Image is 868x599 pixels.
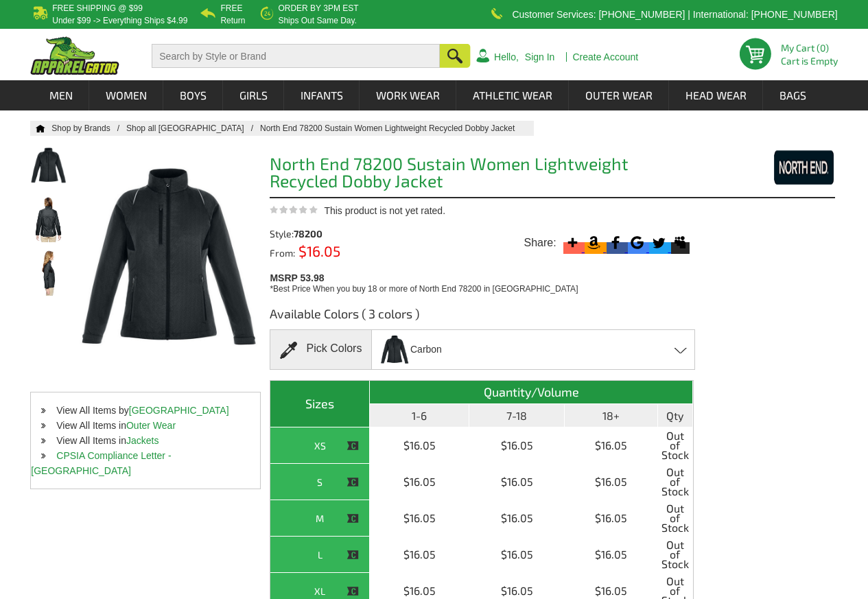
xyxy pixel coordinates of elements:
td: $16.05 [469,427,565,464]
li: View All Items in [31,433,260,448]
span: Carbon [410,338,442,362]
b: Free [220,3,242,13]
span: 78200 [294,228,322,239]
a: Work Wear [360,80,456,110]
a: North End 78200 Sustain Women Lightweight Recycled Dobby Jacket [260,124,528,133]
div: Pick Colors [270,329,371,370]
span: Cart is Empty [781,56,838,66]
span: Out of Stock [661,504,689,532]
li: View All Items in [31,418,260,433]
a: [GEOGRAPHIC_DATA] [129,405,229,416]
div: MSRP 53.98 [270,269,698,295]
td: $16.05 [565,537,658,573]
svg: More [563,233,582,252]
p: ships out same day. [278,16,358,25]
a: Men [34,80,89,110]
div: Style: [270,229,377,239]
svg: Google Bookmark [628,233,646,252]
td: $16.05 [370,464,469,500]
a: Shop by Brands [51,124,126,133]
div: From: [270,246,377,258]
a: Infants [285,80,359,110]
td: $16.05 [370,427,469,464]
p: under $99 -> everything ships $4.99 [52,16,187,25]
img: This item is CLOSEOUT! [347,513,359,525]
img: North End [732,150,835,185]
svg: Myspace [671,233,690,252]
td: $16.05 [370,500,469,537]
th: 1-6 [370,404,469,427]
th: Quantity/Volume [370,381,693,404]
th: 7-18 [469,404,565,427]
td: $16.05 [370,537,469,573]
div: L [274,546,366,563]
a: Hello, [494,52,519,62]
a: Athletic Wear [457,80,568,110]
td: $16.05 [469,537,565,573]
td: $16.05 [469,500,565,537]
td: $16.05 [565,500,658,537]
div: XS [274,437,366,454]
a: CPSIA Compliance Letter - [GEOGRAPHIC_DATA] [31,450,171,476]
a: Jackets [126,435,159,446]
a: Create Account [572,52,638,62]
a: Home [30,124,45,132]
a: Women [90,80,163,110]
a: Girls [224,80,283,110]
p: Customer Services: [PHONE_NUMBER] | International: [PHONE_NUMBER] [512,10,837,19]
span: Share: [524,236,556,250]
a: Outer Wear [126,420,176,431]
img: This item is CLOSEOUT! [347,549,359,561]
img: Carbon [380,331,409,368]
td: $16.05 [565,427,658,464]
svg: Facebook [607,233,625,252]
a: Boys [164,80,222,110]
span: This product is not yet rated. [324,205,445,216]
li: View All Items by [31,403,260,418]
b: Free Shipping @ $99 [52,3,143,13]
img: This product is not yet rated. [270,205,318,214]
svg: Amazon [585,233,603,252]
p: Return [220,16,245,25]
a: Bags [764,80,822,110]
h3: Available Colors ( 3 colors ) [270,305,694,329]
li: My Cart (0) [781,43,832,53]
svg: Twitter [649,233,668,252]
th: 18+ [565,404,658,427]
span: $16.05 [295,242,340,259]
img: This item is CLOSEOUT! [347,476,359,489]
td: $16.05 [565,464,658,500]
div: M [274,510,366,527]
div: S [274,473,366,491]
span: *Best Price When you buy 18 or more of North End 78200 in [GEOGRAPHIC_DATA] [270,284,578,294]
img: ApparelGator [30,36,119,75]
a: Sign In [525,52,555,62]
td: $16.05 [469,464,565,500]
span: Out of Stock [661,467,689,496]
a: Outer Wear [570,80,668,110]
a: Shop all [GEOGRAPHIC_DATA] [126,124,260,133]
span: Out of Stock [661,431,689,460]
span: Out of Stock [661,540,689,569]
h1: North End 78200 Sustain Women Lightweight Recycled Dobby Jacket [270,155,694,193]
input: Search by Style or Brand [152,44,440,68]
img: This item is CLOSEOUT! [347,585,359,598]
a: Head Wear [670,80,762,110]
img: This item is CLOSEOUT! [347,440,359,452]
th: Qty [658,404,693,427]
th: Sizes [270,381,370,427]
b: Order by 3PM EST [278,3,358,13]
